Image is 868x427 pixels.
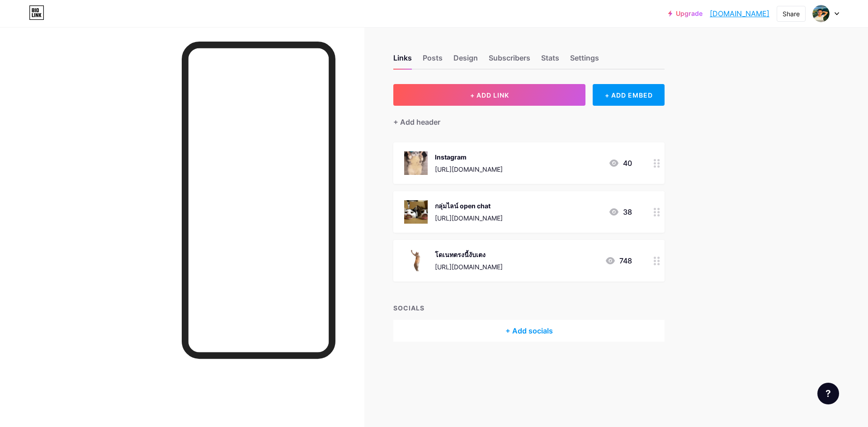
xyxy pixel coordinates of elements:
div: Settings [570,52,599,69]
a: [DOMAIN_NAME] [710,8,769,19]
div: Posts [423,52,443,69]
div: Stats [541,52,559,69]
a: Upgrade [668,10,703,17]
div: [URL][DOMAIN_NAME] [435,213,503,223]
span: + ADD LINK [470,91,509,99]
button: + ADD LINK [393,84,585,106]
div: กลุ่มไลน์ open chat [435,201,503,211]
div: 748 [605,255,632,266]
div: + ADD EMBED [593,84,665,106]
div: 40 [609,158,632,169]
div: โดเนทตรงนี้งับเตง [435,250,503,259]
div: Instagram [435,152,503,162]
div: + Add header [393,117,440,127]
div: Links [393,52,412,69]
div: + Add socials [393,320,665,342]
img: กลุ่มไลน์ open chat [404,200,428,224]
div: [URL][DOMAIN_NAME] [435,262,503,272]
div: 38 [609,206,632,217]
div: SOCIALS [393,303,665,313]
img: Instagram [404,151,428,175]
img: Rittithep Insaengthong [812,5,830,22]
div: [URL][DOMAIN_NAME] [435,164,503,174]
div: Share [783,9,800,19]
div: Subscribers [489,52,530,69]
img: โดเนทตรงนี้งับเตง [404,249,428,272]
div: Design [453,52,478,69]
